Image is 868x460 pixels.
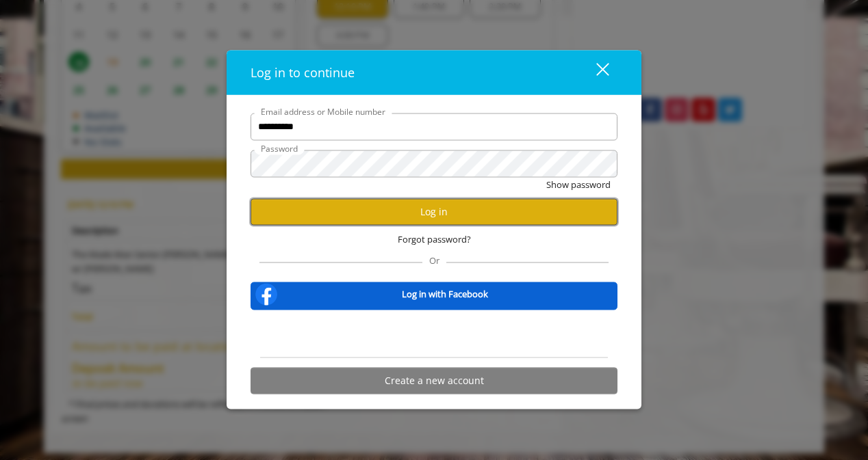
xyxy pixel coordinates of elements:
span: Log in to continue [251,64,355,80]
iframe: Sign in with Google Button [357,319,512,349]
input: Password [251,150,617,177]
button: Log in [251,198,617,225]
b: Log in with Facebook [402,287,488,301]
input: Email address or Mobile number [251,113,617,140]
img: facebook-logo [253,280,280,308]
button: Create a new account [251,367,617,394]
label: Email address or Mobile number [254,105,392,118]
button: Show password [546,177,611,191]
span: Or [422,254,446,266]
span: Forgot password? [398,232,471,246]
button: close dialog [571,58,617,86]
label: Password [254,141,305,154]
div: close dialog [580,62,608,83]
